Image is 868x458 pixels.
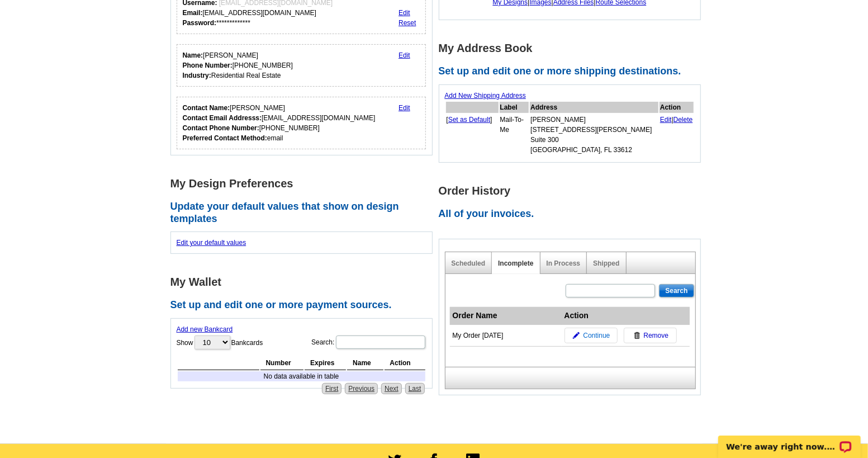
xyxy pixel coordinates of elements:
[183,104,230,112] strong: Contact Name:
[399,51,410,59] a: Edit
[565,328,618,343] a: Continue
[547,259,581,267] a: In Process
[336,336,425,349] input: Search:
[450,307,562,325] th: Order Name
[399,19,416,27] a: Reset
[446,114,499,155] td: [ ]
[177,44,426,87] div: Your personal details.
[562,307,690,325] th: Action
[634,332,641,339] img: trashcan-icon.gif
[711,423,868,458] iframe: LiveChat chat widget
[644,330,669,341] span: Remove
[673,116,693,124] a: Delete
[311,334,426,350] label: Search:
[183,50,293,81] div: [PERSON_NAME] [PHONE_NUMBER] Residential Real Estate
[177,325,233,333] a: Add new Bankcard
[498,259,533,267] a: Incomplete
[530,114,658,155] td: [PERSON_NAME] [STREET_ADDRESS][PERSON_NAME] Suite 300 [GEOGRAPHIC_DATA], FL 33612
[170,201,439,225] h2: Update your default values that show on design templates
[660,102,694,113] th: Action
[195,336,230,350] select: ShowBankcards
[305,356,346,370] th: Expires
[500,114,529,155] td: Mail-To-Me
[453,330,559,341] div: My Order [DATE]
[500,102,529,113] th: Label
[439,43,707,54] h1: My Address Book
[183,124,259,132] strong: Contact Phone Number:
[177,97,426,149] div: Who should we contact regarding order issues?
[170,276,439,288] h1: My Wallet
[445,92,526,100] a: Add New Shipping Address
[399,9,410,17] a: Edit
[322,383,341,394] a: First
[583,330,610,341] span: Continue
[347,356,383,370] th: Name
[177,334,263,351] label: Show Bankcards
[399,104,410,112] a: Edit
[183,51,203,59] strong: Name:
[183,103,376,143] div: [PERSON_NAME] [EMAIL_ADDRESS][DOMAIN_NAME] [PHONE_NUMBER] email
[381,383,402,394] a: Next
[573,332,580,339] img: pencil-icon.gif
[448,116,490,124] a: Set as Default
[439,185,707,197] h1: Order History
[530,102,658,113] th: Address
[170,178,439,190] h1: My Design Preferences
[452,259,486,267] a: Scheduled
[170,299,439,311] h2: Set up and edit one or more payment sources.
[593,259,619,267] a: Shipped
[405,383,425,394] a: Last
[183,114,262,122] strong: Contact Email Addresss:
[183,134,267,142] strong: Preferred Contact Method:
[660,116,672,124] a: Edit
[260,356,304,370] th: Number
[177,239,246,247] a: Edit your default values
[183,9,203,17] strong: Email:
[183,19,217,27] strong: Password:
[345,383,378,394] a: Previous
[439,65,707,78] h2: Set up and edit one or more shipping destinations.
[183,72,211,79] strong: Industry:
[178,371,425,381] td: No data available in table
[385,356,425,370] th: Action
[183,62,233,69] strong: Phone Number:
[439,208,707,220] h2: All of your invoices.
[660,114,694,155] td: |
[659,284,694,298] input: Search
